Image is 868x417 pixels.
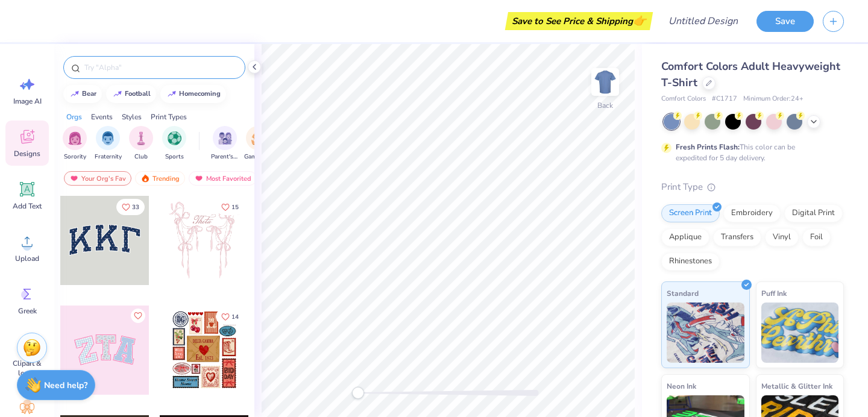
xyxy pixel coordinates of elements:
span: Add Text [13,201,42,211]
span: 33 [132,204,139,210]
div: filter for Sorority [63,126,87,161]
span: Designs [14,149,40,158]
button: filter button [63,126,87,161]
div: Save to See Price & Shipping [508,12,650,30]
span: # C1717 [712,94,737,104]
div: Foil [802,228,831,246]
div: Print Types [151,111,187,122]
input: Try "Alpha" [83,61,237,74]
button: football [106,85,156,103]
strong: Need help? [44,380,87,391]
div: filter for Fraternity [95,126,122,161]
img: Parent's Weekend Image [218,131,232,145]
div: filter for Club [129,126,153,161]
span: Image AI [13,96,42,106]
button: filter button [95,126,122,161]
button: bear [63,85,102,103]
span: Minimum Order: 24 + [743,94,804,104]
div: filter for Game Day [244,126,272,161]
button: filter button [244,126,272,161]
div: Digital Print [784,204,843,222]
span: Fraternity [95,152,122,161]
span: Sports [165,152,184,161]
img: Puff Ink [761,303,839,363]
div: Trending [135,171,185,186]
div: homecoming [179,90,221,97]
div: Transfers [713,228,761,246]
img: Game Day Image [251,131,265,145]
img: Standard [667,303,744,363]
img: Sports Image [168,131,181,145]
img: most_fav.gif [194,174,204,183]
button: homecoming [160,85,226,103]
img: Back [593,70,617,94]
span: Upload [15,254,39,263]
span: Game Day [244,152,272,161]
div: football [125,90,151,97]
div: Screen Print [661,204,720,222]
button: Like [216,309,244,325]
span: Parent's Weekend [211,152,239,161]
span: Sorority [64,152,86,161]
span: Standard [667,287,699,299]
input: Untitled Design [659,9,747,33]
div: Back [597,100,613,111]
span: Clipart & logos [7,359,47,378]
img: trending.gif [140,174,150,183]
span: Comfort Colors Adult Heavyweight T-Shirt [661,59,840,90]
div: Orgs [66,111,82,122]
img: trend_line.gif [70,90,80,98]
div: Events [91,111,113,122]
button: Like [131,309,145,323]
div: Accessibility label [352,387,364,399]
img: trend_line.gif [113,90,122,98]
button: Like [216,199,244,215]
img: Club Image [134,131,148,145]
div: Embroidery [723,204,781,222]
button: filter button [162,126,186,161]
div: Most Favorited [189,171,257,186]
span: Greek [18,306,37,316]
span: 15 [231,204,239,210]
div: Your Org's Fav [64,171,131,186]
div: Styles [122,111,142,122]
span: Club [134,152,148,161]
div: Rhinestones [661,252,720,271]
span: Comfort Colors [661,94,706,104]
div: filter for Parent's Weekend [211,126,239,161]
div: Applique [661,228,709,246]
button: filter button [129,126,153,161]
div: Print Type [661,180,844,194]
img: most_fav.gif [69,174,79,183]
span: 👉 [633,13,646,28]
button: filter button [211,126,239,161]
div: bear [82,90,96,97]
span: Neon Ink [667,380,696,392]
img: Sorority Image [68,131,82,145]
span: Puff Ink [761,287,787,299]
button: Like [116,199,145,215]
img: trend_line.gif [167,90,177,98]
div: This color can be expedited for 5 day delivery. [676,142,824,163]
div: filter for Sports [162,126,186,161]
img: Fraternity Image [101,131,115,145]
button: Save [756,11,814,32]
strong: Fresh Prints Flash: [676,142,740,152]
span: 14 [231,314,239,320]
span: Metallic & Glitter Ink [761,380,832,392]
div: Vinyl [765,228,799,246]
